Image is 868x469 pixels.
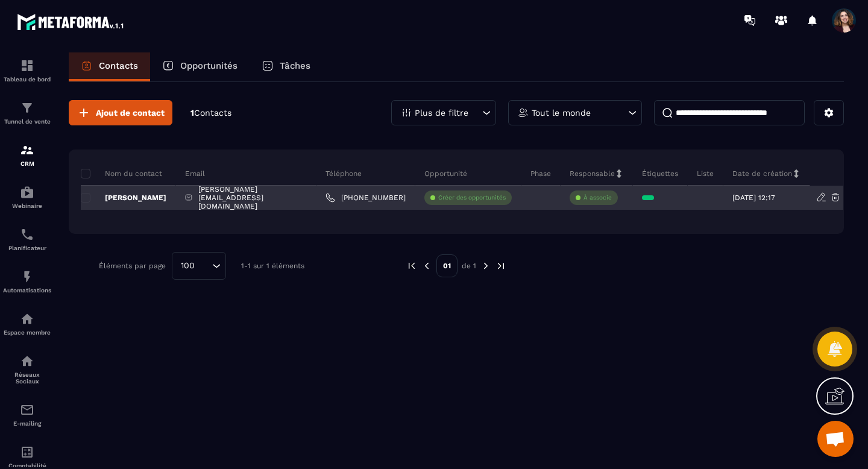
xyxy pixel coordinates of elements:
img: logo [17,11,125,33]
img: prev [421,260,432,271]
button: Ajout de contact [69,100,172,125]
img: accountant [20,445,34,459]
p: Tunnel de vente [3,118,51,125]
p: Nom du contact [81,169,162,178]
p: Téléphone [325,169,362,178]
p: [PERSON_NAME] [81,193,166,203]
a: formationformationTableau de bord [3,49,51,92]
p: E-mailing [3,420,51,427]
a: formationformationTunnel de vente [3,92,51,134]
p: Tout le monde [532,109,591,117]
img: social-network [20,354,34,368]
p: Email [185,169,205,178]
a: social-networksocial-networkRéseaux Sociaux [3,345,51,394]
a: emailemailE-mailing [3,394,51,436]
p: Phase [530,169,551,178]
img: automations [20,312,34,326]
a: Opportunités [150,52,250,81]
a: formationformationCRM [3,134,51,176]
img: automations [20,185,34,200]
span: Contacts [194,108,231,118]
p: Automatisations [3,287,51,294]
img: automations [20,269,34,284]
p: À associe [583,194,612,202]
a: schedulerschedulerPlanificateur [3,218,51,260]
p: CRM [3,160,51,167]
p: Plus de filtre [415,109,468,117]
a: Tâches [250,52,322,81]
p: [DATE] 12:17 [732,194,775,202]
p: 01 [436,254,458,277]
p: Webinaire [3,203,51,209]
p: Étiquettes [642,169,678,178]
p: Éléments par page [99,262,166,270]
p: Tâches [280,60,310,71]
p: Opportunités [180,60,237,71]
p: Responsable [570,169,615,178]
p: Réseaux Sociaux [3,371,51,385]
span: Ajout de contact [96,107,165,119]
img: scheduler [20,227,34,242]
p: de 1 [462,261,476,271]
img: next [480,260,491,271]
p: Liste [697,169,714,178]
p: 1 [190,107,231,119]
img: formation [20,143,34,157]
img: next [495,260,506,271]
a: automationsautomationsWebinaire [3,176,51,218]
a: [PHONE_NUMBER] [325,193,406,203]
span: 100 [177,259,199,272]
p: Contacts [99,60,138,71]
p: Opportunité [424,169,467,178]
p: Comptabilité [3,462,51,469]
a: Contacts [69,52,150,81]
p: 1-1 sur 1 éléments [241,262,304,270]
div: Search for option [172,252,226,280]
img: formation [20,101,34,115]
p: Créer des opportunités [438,194,506,202]
p: Planificateur [3,245,51,251]
p: Date de création [732,169,792,178]
img: formation [20,58,34,73]
a: automationsautomationsAutomatisations [3,260,51,303]
a: Ouvrir le chat [817,421,854,457]
input: Search for option [199,259,209,272]
img: email [20,403,34,417]
p: Tableau de bord [3,76,51,83]
a: automationsautomationsEspace membre [3,303,51,345]
img: prev [406,260,417,271]
p: Espace membre [3,329,51,336]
